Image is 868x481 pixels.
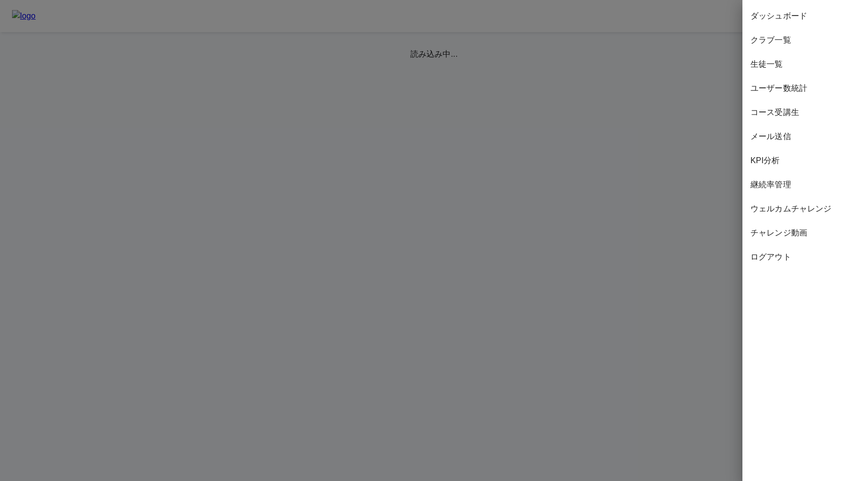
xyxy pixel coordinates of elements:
div: ウェルカムチャレンジ [742,197,868,221]
span: クラブ一覧 [750,34,860,46]
div: ダッシュボード [742,4,868,28]
div: ユーザー数統計 [742,76,868,100]
span: 生徒一覧 [750,58,860,70]
div: 生徒一覧 [742,52,868,76]
div: チャレンジ動画 [742,221,868,245]
div: 継続率管理 [742,173,868,197]
span: ウェルカムチャレンジ [750,203,860,215]
div: KPI分析 [742,149,868,173]
span: コース受講生 [750,106,860,118]
div: コース受講生 [742,100,868,125]
span: チャレンジ動画 [750,227,860,239]
span: ダッシュボード [750,10,860,22]
span: メール送信 [750,131,860,143]
div: クラブ一覧 [742,28,868,52]
span: KPI分析 [750,155,860,167]
div: ログアウト [742,245,868,269]
span: ユーザー数統計 [750,82,860,94]
div: メール送信 [742,125,868,149]
span: ログアウト [750,251,860,263]
span: 継続率管理 [750,179,860,191]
